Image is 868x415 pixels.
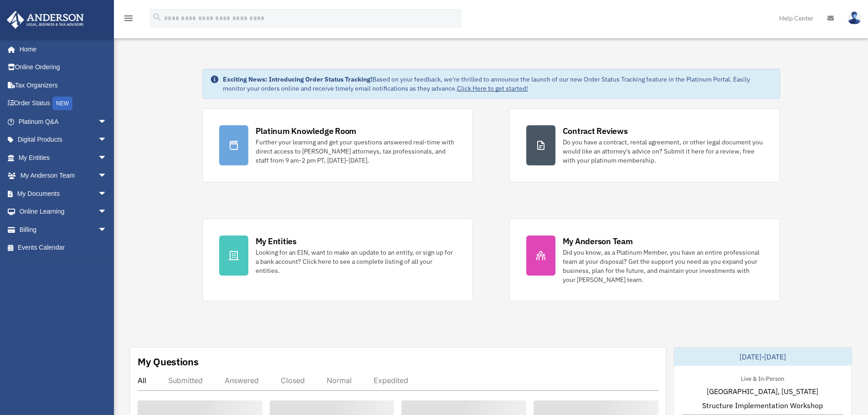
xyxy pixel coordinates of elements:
div: Based on your feedback, we're thrilled to announce the launch of our new Order Status Tracking fe... [223,75,772,93]
span: arrow_drop_down [98,167,116,185]
a: Platinum Q&Aarrow_drop_down [6,113,121,131]
i: menu [123,13,134,24]
div: Submitted [168,376,203,385]
div: Contract Reviews [563,125,628,137]
a: Contract Reviews Do you have a contract, rental agreement, or other legal document you would like... [509,108,780,182]
a: Digital Productsarrow_drop_down [6,131,121,149]
a: Home [6,40,116,58]
span: arrow_drop_down [98,149,116,167]
div: NEW [52,97,72,110]
span: arrow_drop_down [98,131,116,149]
a: Online Learningarrow_drop_down [6,203,121,221]
div: Live & In-Person [734,373,791,383]
div: Normal [327,376,352,385]
a: My Anderson Team Did you know, as a Platinum Member, you have an entire professional team at your... [509,219,780,301]
a: Online Ordering [6,58,121,77]
a: menu [123,16,134,24]
a: Platinum Knowledge Room Further your learning and get your questions answered real-time with dire... [202,108,473,182]
a: Billingarrow_drop_down [6,220,121,239]
div: [DATE]-[DATE] [674,348,852,366]
a: My Anderson Teamarrow_drop_down [6,167,121,185]
span: arrow_drop_down [98,184,116,203]
i: search [152,12,162,22]
span: [GEOGRAPHIC_DATA], [US_STATE] [707,386,818,397]
a: My Documentsarrow_drop_down [6,184,121,203]
a: Tax Organizers [6,76,121,94]
a: My Entities Looking for an EIN, want to make an update to an entity, or sign up for a bank accoun... [202,219,473,301]
div: Did you know, as a Platinum Member, you have an entire professional team at your disposal? Get th... [563,248,763,284]
strong: Exciting News: Introducing Order Status Tracking! [223,75,372,83]
div: My Questions [138,355,199,369]
img: Anderson Advisors Platinum Portal [4,11,87,29]
div: My Entities [256,236,297,247]
span: arrow_drop_down [98,113,116,131]
div: Further your learning and get your questions answered real-time with direct access to [PERSON_NAM... [256,138,456,165]
div: Expedited [374,376,408,385]
div: Looking for an EIN, want to make an update to an entity, or sign up for a bank account? Click her... [256,248,456,275]
a: Events Calendar [6,239,121,257]
span: arrow_drop_down [98,203,116,221]
span: arrow_drop_down [98,220,116,239]
div: All [138,376,146,385]
span: Structure Implementation Workshop [702,400,823,411]
a: Click Here to get started! [457,84,528,92]
img: User Pic [847,11,861,25]
a: Order StatusNEW [6,94,121,113]
div: My Anderson Team [563,236,633,247]
a: My Entitiesarrow_drop_down [6,149,121,167]
div: Closed [281,376,305,385]
div: Do you have a contract, rental agreement, or other legal document you would like an attorney's ad... [563,138,763,165]
div: Platinum Knowledge Room [256,125,357,137]
div: Answered [225,376,259,385]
